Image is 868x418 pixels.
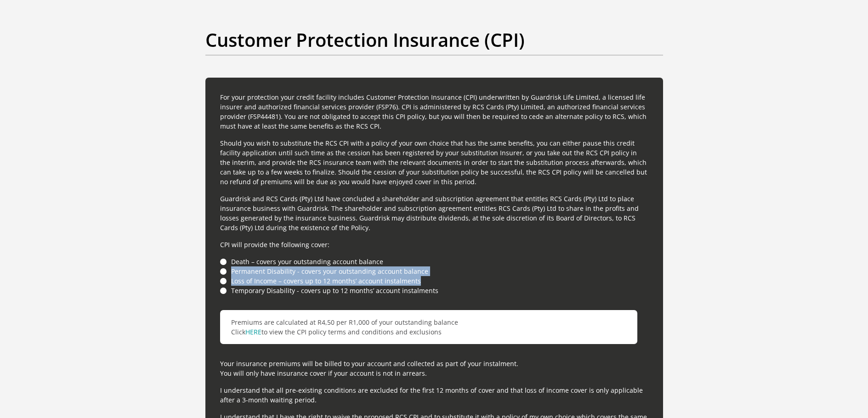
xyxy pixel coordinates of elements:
li: Death – covers your outstanding account balance [220,257,648,266]
p: Premiums are calculated at R4,50 per R1,000 of your outstanding balance Click to view the CPI pol... [220,310,637,344]
li: Temporary Disability - covers up to 12 months’ account instalments [220,286,648,295]
a: HERE [245,328,261,336]
li: Permanent Disability - covers your outstanding account balance [220,266,648,276]
p: Guardrisk and RCS Cards (Pty) Ltd have concluded a shareholder and subscription agreement that en... [220,194,648,232]
p: CPI will provide the following cover: [220,240,648,249]
p: I understand that all pre-existing conditions are excluded for the first 12 months of cover and t... [220,385,648,405]
p: For your protection your credit facility includes Customer Protection Insurance (CPI) underwritte... [220,92,648,131]
p: Should you wish to substitute the RCS CPI with a policy of your own choice that has the same bene... [220,138,648,186]
li: Loss of Income – covers up to 12 months’ account instalments [220,276,648,286]
p: Your insurance premiums will be billed to your account and collected as part of your instalment. ... [220,359,648,378]
h2: Customer Protection Insurance (CPI) [205,29,663,51]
